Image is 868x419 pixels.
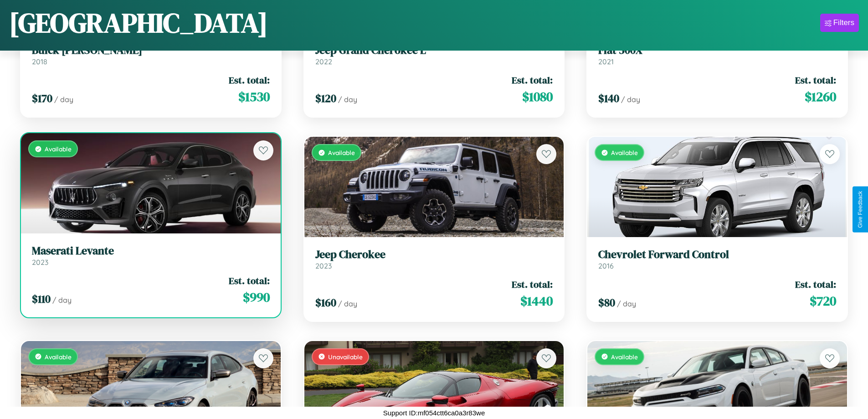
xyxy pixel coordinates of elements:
a: Fiat 500X2021 [598,44,836,66]
a: Jeep Grand Cherokee L2022 [315,44,553,66]
h3: Chevrolet Forward Control [598,248,836,261]
span: Unavailable [328,353,363,361]
div: Give Feedback [857,191,863,228]
span: Est. total: [229,274,270,287]
span: $ 110 [32,291,51,306]
span: 2022 [315,57,332,66]
span: Available [328,149,355,156]
span: Available [45,145,72,153]
span: $ 140 [598,91,619,106]
span: / day [617,299,636,308]
span: $ 120 [315,91,336,106]
p: Support ID: mf054ctt6ca0a3r83we [383,407,485,419]
h3: Jeep Grand Cherokee L [315,44,553,57]
span: $ 1440 [520,292,553,310]
h3: Fiat 500X [598,44,836,57]
span: / day [52,295,72,305]
span: $ 1530 [238,88,270,106]
span: 2023 [315,261,332,270]
span: / day [54,95,73,104]
span: $ 990 [243,288,270,306]
span: Est. total: [229,73,270,87]
span: Available [45,353,72,361]
span: 2018 [32,57,47,66]
button: Filters [820,14,859,32]
span: / day [621,95,640,104]
div: Filters [833,18,854,27]
span: 2023 [32,258,48,267]
span: $ 80 [598,295,615,310]
span: Available [611,149,638,156]
span: $ 1080 [522,88,553,106]
h3: Buick [PERSON_NAME] [32,44,270,57]
span: Est. total: [512,73,553,87]
a: Maserati Levante2023 [32,244,270,267]
span: Available [611,353,638,361]
a: Chevrolet Forward Control2016 [598,248,836,270]
span: Est. total: [512,278,553,291]
span: $ 720 [810,292,836,310]
span: $ 160 [315,295,336,310]
h3: Jeep Cherokee [315,248,553,261]
h3: Maserati Levante [32,244,270,258]
span: Est. total: [795,73,836,87]
span: $ 1260 [805,88,836,106]
h1: [GEOGRAPHIC_DATA] [9,4,268,41]
span: / day [338,299,357,308]
span: $ 170 [32,91,52,106]
a: Buick [PERSON_NAME]2018 [32,44,270,66]
span: 2021 [598,57,614,66]
span: 2016 [598,261,614,270]
a: Jeep Cherokee2023 [315,248,553,270]
span: Est. total: [795,278,836,291]
span: / day [338,95,357,104]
